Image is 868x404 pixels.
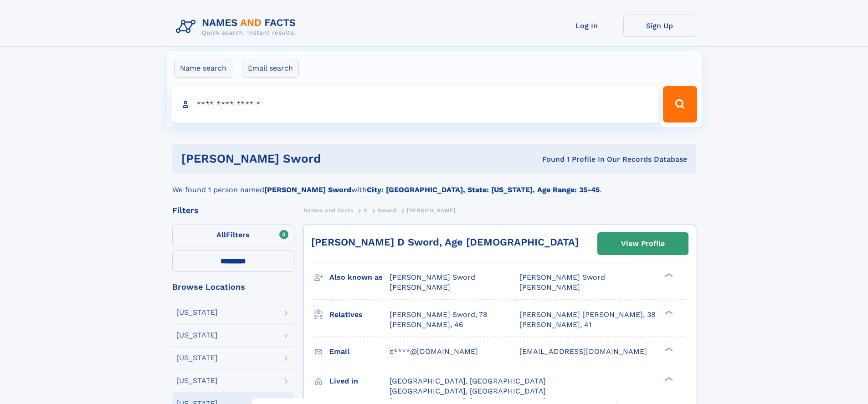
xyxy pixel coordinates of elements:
[367,185,600,194] b: City: [GEOGRAPHIC_DATA], State: [US_STATE], Age Range: 35-45
[390,377,546,385] span: [GEOGRAPHIC_DATA], [GEOGRAPHIC_DATA]
[181,153,431,164] h1: [PERSON_NAME] Sword
[519,310,656,320] a: [PERSON_NAME] [PERSON_NAME], 38
[598,233,688,255] a: View Profile
[519,283,580,291] span: [PERSON_NAME]
[663,86,697,123] button: Search Button
[329,344,390,359] h3: Email
[176,354,218,362] div: [US_STATE]
[390,320,463,330] a: [PERSON_NAME], 46
[172,174,696,195] div: We found 1 person named with .
[390,387,546,395] span: [GEOGRAPHIC_DATA], [GEOGRAPHIC_DATA]
[264,185,351,194] b: [PERSON_NAME] Sword
[329,270,390,285] h3: Also known as
[364,205,368,216] a: S
[431,154,687,164] div: Found 1 Profile In Our Records Database
[663,346,673,352] div: ❯
[329,307,390,322] h3: Relatives
[390,310,488,320] a: [PERSON_NAME] Sword, 78
[364,207,368,214] span: S
[303,205,354,216] a: Names and Facts
[407,207,456,214] span: [PERSON_NAME]
[172,225,294,246] label: Filters
[663,309,673,315] div: ❯
[378,205,396,216] a: Sword
[621,233,665,254] div: View Profile
[550,15,623,37] a: Log In
[519,320,591,330] a: [PERSON_NAME], 41
[519,347,647,356] span: [EMAIL_ADDRESS][DOMAIN_NAME]
[663,376,673,382] div: ❯
[329,373,390,389] h3: Lived in
[171,86,659,123] input: search input
[216,230,226,239] span: All
[176,332,218,339] div: [US_STATE]
[663,272,673,278] div: ❯
[172,15,303,39] img: Logo Names and Facts
[176,309,218,316] div: [US_STATE]
[242,59,299,78] label: Email search
[174,59,232,78] label: Name search
[519,273,605,281] span: [PERSON_NAME] Sword
[390,273,475,281] span: [PERSON_NAME] Sword
[390,283,450,291] span: [PERSON_NAME]
[176,377,218,384] div: [US_STATE]
[311,236,579,248] a: [PERSON_NAME] D Sword, Age [DEMOGRAPHIC_DATA]
[172,283,294,291] div: Browse Locations
[623,15,696,37] a: Sign Up
[378,207,396,214] span: Sword
[172,206,294,215] div: Filters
